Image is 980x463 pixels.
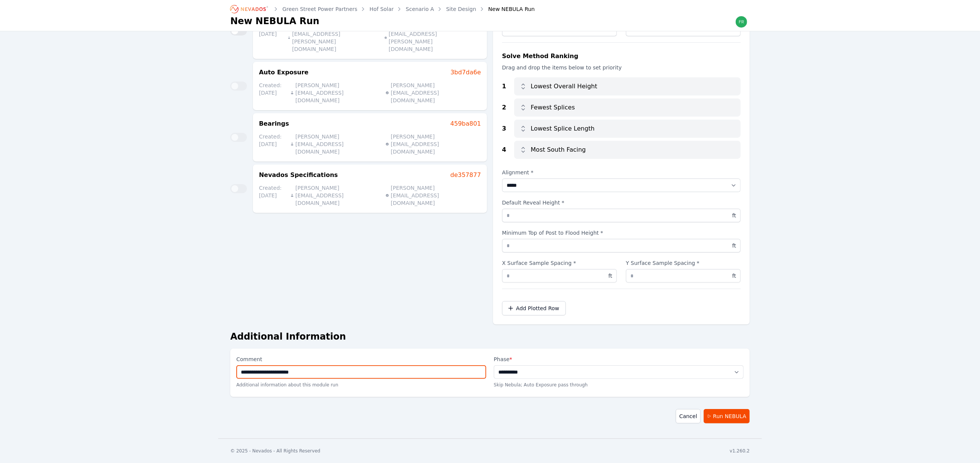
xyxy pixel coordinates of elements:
[236,355,486,365] label: Comment
[290,133,380,155] p: [PERSON_NAME][EMAIL_ADDRESS][DOMAIN_NAME]
[385,184,475,207] p: [PERSON_NAME][EMAIL_ADDRESS][DOMAIN_NAME]
[502,64,741,71] div: Drag and drop the items below to set priority
[514,120,741,138] div: Lowest Splice Length
[259,82,284,104] p: Created: [DATE]
[446,5,476,13] a: Site Design
[494,355,744,364] label: Phase
[502,145,514,154] div: 4
[450,68,481,77] a: 3bd7da6e
[502,228,741,239] label: Minimum Top of Post to Flood Height *
[236,379,486,391] p: Additional information about this module run
[730,448,750,454] div: v1.260.2
[259,68,308,77] h3: Auto Exposure
[502,82,514,91] div: 1
[514,77,741,95] div: Lowest Overall Height
[502,198,741,209] label: Default Reveal Height *
[450,119,481,128] a: 459ba801
[385,133,475,155] p: [PERSON_NAME][EMAIL_ADDRESS][DOMAIN_NAME]
[385,82,475,104] p: [PERSON_NAME][EMAIL_ADDRESS][DOMAIN_NAME]
[514,98,741,117] div: Fewest Splices
[290,82,380,104] p: [PERSON_NAME][EMAIL_ADDRESS][DOMAIN_NAME]
[450,171,481,180] a: de357877
[502,124,514,133] div: 3
[384,23,475,53] p: [PERSON_NAME][EMAIL_ADDRESS][PERSON_NAME][DOMAIN_NAME]
[230,3,535,15] nav: Breadcrumb
[502,103,514,112] div: 2
[478,5,535,13] div: New NEBULA Run
[259,171,338,180] h3: Nevados Specifications
[704,409,750,423] button: Run NEBULA
[676,409,700,423] a: Cancel
[259,23,282,53] p: Created: [DATE]
[370,5,394,13] a: Hof Solar
[282,5,357,13] a: Green Street Power Partners
[735,16,747,28] img: frida.manzo@nevados.solar
[290,184,380,207] p: [PERSON_NAME][EMAIL_ADDRESS][DOMAIN_NAME]
[502,301,566,315] button: Add Plotted Row
[259,133,284,155] p: Created: [DATE]
[502,52,741,61] h3: Solve Method Ranking
[259,184,284,207] p: Created: [DATE]
[288,23,378,53] p: [PERSON_NAME][EMAIL_ADDRESS][PERSON_NAME][DOMAIN_NAME]
[494,382,744,388] p: Skip Nebula; Auto Exposure pass through
[259,119,289,128] h3: Bearings
[502,258,617,269] label: X Surface Sample Spacing *
[514,141,741,159] div: Most South Facing
[626,258,741,269] label: Y Surface Sample Spacing *
[230,331,750,343] h2: Additional Information
[406,5,434,13] a: Scenario A
[502,168,741,177] label: Alignment *
[230,448,321,454] div: © 2025 - Nevados - All Rights Reserved
[230,15,319,27] h1: New NEBULA Run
